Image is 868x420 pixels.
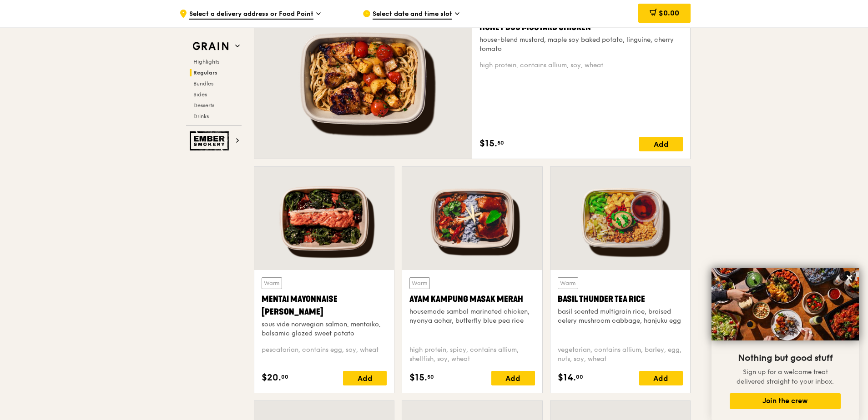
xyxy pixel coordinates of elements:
[262,320,387,338] div: sous vide norwegian salmon, mentaiko, balsamic glazed sweet potato
[479,35,683,54] div: house-blend mustard, maple soy baked potato, linguine, cherry tomato
[738,353,833,364] span: Nothing but good stuff
[479,137,497,150] span: $15.
[343,371,387,385] div: Add
[189,10,313,20] span: Select a delivery address or Food Point
[193,102,214,109] span: Desserts
[190,38,232,55] img: Grain web logo
[427,373,434,380] span: 50
[193,113,209,120] span: Drinks
[639,371,683,385] div: Add
[639,137,683,151] div: Add
[409,371,427,385] span: $15.
[281,373,288,380] span: 00
[193,80,213,87] span: Bundles
[409,345,535,364] div: high protein, spicy, contains allium, shellfish, soy, wheat
[190,131,232,150] img: Ember Smokery web logo
[409,277,430,289] div: Warm
[491,371,535,385] div: Add
[576,373,583,380] span: 00
[842,270,857,285] button: Close
[497,139,504,146] span: 50
[558,293,683,305] div: Basil Thunder Tea Rice
[712,268,859,340] img: DSC07876-Edit02-Large.jpeg
[373,10,452,20] span: Select date and time slot
[262,277,282,289] div: Warm
[262,345,387,364] div: pescatarian, contains egg, soy, wheat
[558,371,576,385] span: $14.
[193,59,219,65] span: Highlights
[558,277,578,289] div: Warm
[659,9,679,17] span: $0.00
[262,293,387,318] div: Mentai Mayonnaise [PERSON_NAME]
[558,345,683,364] div: vegetarian, contains allium, barley, egg, nuts, soy, wheat
[409,293,535,305] div: Ayam Kampung Masak Merah
[730,393,841,409] button: Join the crew
[479,61,683,70] div: high protein, contains allium, soy, wheat
[409,307,535,325] div: housemade sambal marinated chicken, nyonya achar, butterfly blue pea rice
[262,371,281,385] span: $20.
[558,307,683,325] div: basil scented multigrain rice, braised celery mushroom cabbage, hanjuku egg
[193,70,217,76] span: Regulars
[737,368,834,385] span: Sign up for a welcome treat delivered straight to your inbox.
[479,21,683,34] div: Honey Duo Mustard Chicken
[193,91,207,98] span: Sides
